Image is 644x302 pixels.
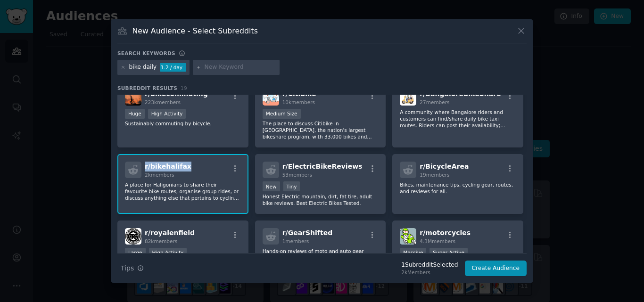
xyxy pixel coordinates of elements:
[205,63,276,72] input: New Keyword
[420,163,469,170] span: r/ BicycleArea
[117,260,147,277] button: Tips
[145,172,174,178] span: 2k members
[401,269,458,276] div: 2k Members
[282,90,316,98] span: r/ Citibike
[429,248,468,258] div: Super Active
[263,248,379,261] p: Hands-on reviews of moto and auto gear that’s actually been used.
[263,193,379,206] p: Honest Electric mountain, dirt, fat tire, adult bike reviews. Best Electric Bikes Tested.
[401,261,458,269] div: 1 Subreddit Selected
[420,238,455,244] span: 4.3M members
[125,120,241,127] p: Sustainably commuting by bicycle.
[420,229,471,237] span: r/ motorcycles
[125,248,146,258] div: Large
[282,172,312,178] span: 53 members
[148,109,186,119] div: High Activity
[283,181,300,191] div: Tiny
[400,89,416,106] img: BangaloreBikeShare
[282,238,309,244] span: 1 members
[282,163,363,170] span: r/ ElectricBikeReviews
[145,229,195,237] span: r/ royalenfield
[263,89,279,106] img: Citibike
[400,181,516,195] p: Bikes, maintenance tips, cycling gear, routes, and reviews for all.
[263,109,301,119] div: Medium Size
[145,238,177,244] span: 82k members
[420,172,449,178] span: 19 members
[181,85,187,91] span: 19
[263,181,280,191] div: New
[420,99,449,105] span: 27 members
[282,229,333,237] span: r/ GearShifted
[465,261,527,277] button: Create Audience
[400,228,416,245] img: motorcycles
[160,63,186,72] div: 1.2 / day
[125,109,145,119] div: Huge
[400,109,516,129] p: A community where Bangalore riders and customers can find/share daily bike taxi routes. Riders ca...
[420,90,501,98] span: r/ BangaloreBikeShare
[121,263,134,273] span: Tips
[125,89,141,106] img: bikecommuting
[117,50,175,57] h3: Search keywords
[129,63,157,72] div: bike daily
[145,99,181,105] span: 223k members
[263,120,379,140] p: The place to discuss Citibike in [GEOGRAPHIC_DATA], the nation's largest bikeshare program, with ...
[145,90,208,98] span: r/ bikecommuting
[132,26,258,36] h3: New Audience - Select Subreddits
[400,248,426,258] div: Massive
[282,99,315,105] span: 10k members
[117,85,177,91] span: Subreddit Results
[149,248,187,258] div: High Activity
[145,163,191,170] span: r/ bikehalifax
[125,181,241,201] p: A place for Haligonians to share their favourite bike routes, organise group rides, or discuss an...
[125,228,141,245] img: royalenfield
